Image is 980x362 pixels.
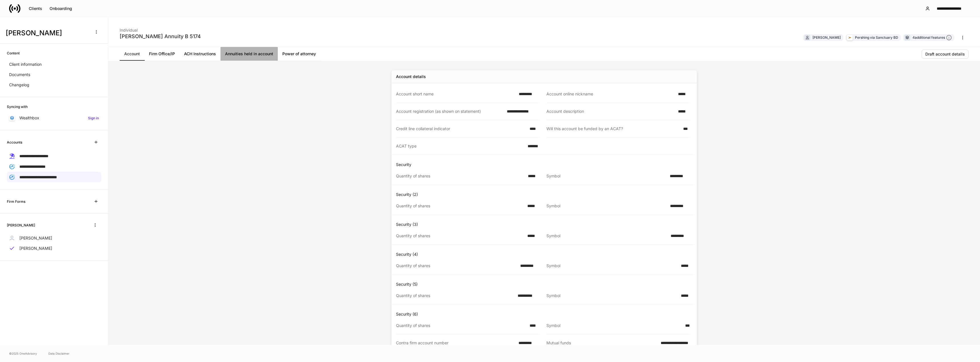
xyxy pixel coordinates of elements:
[396,293,514,298] div: Quantity of shares
[396,143,524,149] div: ACAT type
[7,50,20,56] h6: Content
[7,69,101,80] a: Documents
[9,62,42,67] p: Client information
[50,7,72,11] div: Onboarding
[7,222,35,228] h6: [PERSON_NAME]
[546,340,657,346] div: Mutual funds
[396,173,524,179] div: Quantity of shares
[120,24,201,33] div: Individual
[88,115,99,121] h6: Sign in
[29,7,42,11] div: Clients
[546,126,680,132] div: Will this account be funded by an ACAT?
[7,104,28,109] h6: Syncing with
[120,33,201,40] div: [PERSON_NAME] Annuity B 5174
[396,203,524,209] div: Quantity of shares
[6,28,88,38] h3: [PERSON_NAME]
[7,113,101,123] a: WealthboxSign in
[396,109,503,114] div: Account registration (as shown on statement)
[922,50,969,59] button: Draft account details
[546,91,675,97] div: Account online nickname
[7,243,101,253] a: [PERSON_NAME]
[48,351,70,356] a: Data Disclaimer
[7,233,101,243] a: [PERSON_NAME]
[278,47,320,61] a: Power of attorney
[812,35,841,40] div: [PERSON_NAME]
[396,74,426,79] div: Account details
[19,115,39,121] p: Wealthbox
[546,293,677,298] div: Symbol
[396,222,695,227] p: Security (3)
[396,340,515,346] div: Contra firm account number
[9,351,37,356] span: © 2025 OneAdvisory
[220,47,278,61] a: Annuities held in account
[396,91,515,97] div: Account short name
[396,233,524,239] div: Quantity of shares
[9,72,30,77] p: Documents
[7,59,101,69] a: Client information
[546,263,677,269] div: Symbol
[546,203,667,209] div: Symbol
[144,47,179,61] a: Firm Office/IP
[396,251,695,257] p: Security (4)
[396,281,695,287] p: Security (5)
[179,47,220,61] a: ACH Instructions
[7,140,22,145] h6: Accounts
[396,311,695,317] p: Security (6)
[546,173,666,179] div: Symbol
[7,199,25,204] h6: Firm Forms
[19,235,52,241] p: [PERSON_NAME]
[546,109,675,114] div: Account description
[546,233,667,239] div: Symbol
[25,4,46,13] button: Clients
[912,35,952,41] div: 4 additional features
[396,192,695,197] p: Security (2)
[396,162,695,167] p: Security
[396,263,517,269] div: Quantity of shares
[855,35,898,40] div: Pershing via Sanctuary BD
[19,246,52,251] p: [PERSON_NAME]
[9,82,29,88] p: Changelog
[120,47,144,61] a: Account
[46,4,76,13] button: Onboarding
[396,323,526,328] div: Quantity of shares
[7,80,101,90] a: Changelog
[396,126,526,132] div: Credit line collateral indicator
[925,52,965,56] div: Draft account details
[546,323,682,328] div: Symbol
